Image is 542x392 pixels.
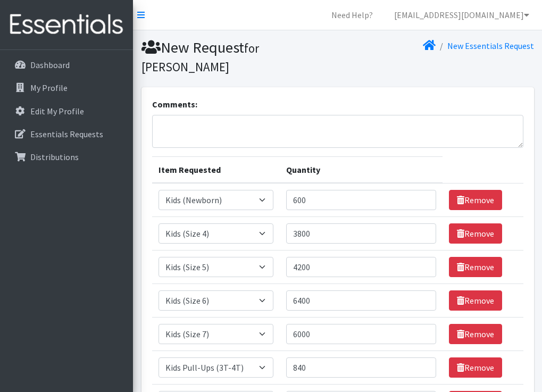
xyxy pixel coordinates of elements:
[449,223,502,244] a: Remove
[30,82,68,93] p: My Profile
[152,98,197,111] label: Comments:
[447,40,534,51] a: New Essentials Request
[141,38,334,75] h1: New Request
[386,4,538,26] a: [EMAIL_ADDRESS][DOMAIN_NAME]
[30,152,79,162] p: Distributions
[4,146,129,168] a: Distributions
[30,60,70,70] p: Dashboard
[30,129,103,139] p: Essentials Requests
[141,40,259,74] small: for [PERSON_NAME]
[4,77,129,98] a: My Profile
[4,101,129,122] a: Edit My Profile
[4,123,129,145] a: Essentials Requests
[4,7,129,43] img: HumanEssentials
[323,4,381,26] a: Need Help?
[4,54,129,76] a: Dashboard
[449,257,502,277] a: Remove
[280,157,443,184] th: Quantity
[152,157,280,184] th: Item Requested
[30,106,84,116] p: Edit My Profile
[449,357,502,378] a: Remove
[449,324,502,344] a: Remove
[449,290,502,311] a: Remove
[449,190,502,210] a: Remove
